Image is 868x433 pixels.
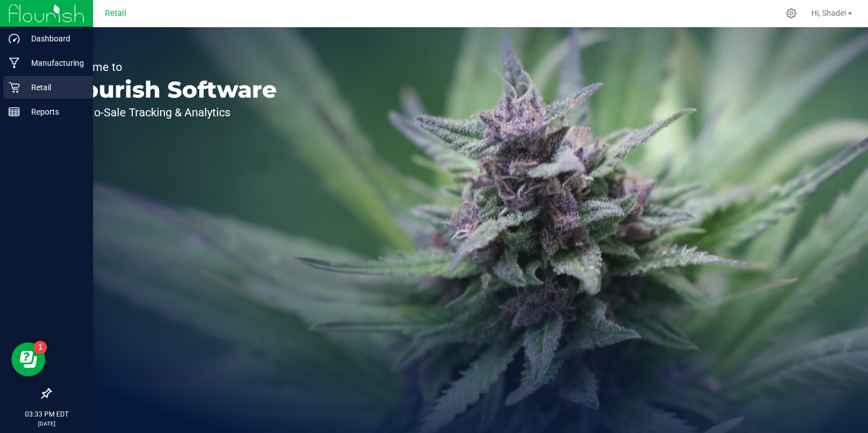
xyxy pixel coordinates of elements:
p: Retail [20,81,88,94]
inline-svg: Retail [9,82,20,93]
p: [DATE] [5,419,88,428]
span: Retail [105,9,127,18]
inline-svg: Reports [9,106,20,117]
p: Dashboard [20,32,88,45]
div: Manage settings [784,8,798,19]
span: Hi, Shade! [811,9,846,18]
inline-svg: Manufacturing [9,57,20,69]
p: 03:33 PM EDT [5,409,88,419]
p: Manufacturing [20,56,88,70]
p: Seed-to-Sale Tracking & Analytics [61,107,277,118]
p: Welcome to [61,61,277,73]
iframe: Resource center unread badge [33,340,47,354]
p: Reports [20,105,88,119]
p: Flourish Software [61,78,277,101]
inline-svg: Dashboard [9,33,20,44]
iframe: Resource center [11,342,45,376]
